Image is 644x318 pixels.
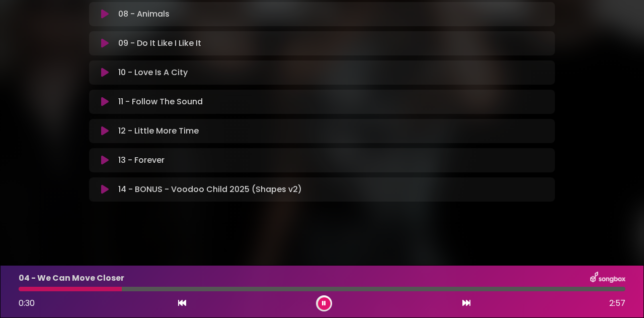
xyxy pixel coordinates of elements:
[118,8,170,20] p: 08 - Animals
[118,154,165,166] p: 13 - Forever
[118,125,199,137] p: 12 - Little More Time
[118,96,203,108] p: 11 - Follow The Sound
[118,37,201,49] p: 09 - Do It Like I Like It
[118,183,302,196] p: 14 - BONUS - Voodoo Child 2025 (Shapes v2)
[118,67,188,79] p: 10 - Love Is A City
